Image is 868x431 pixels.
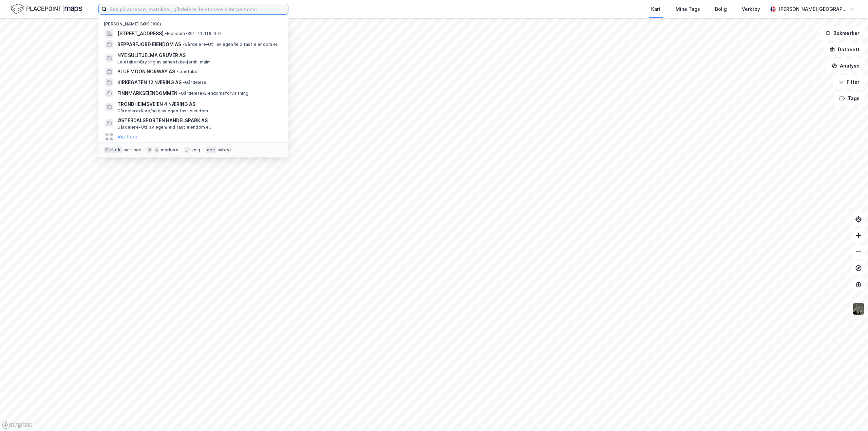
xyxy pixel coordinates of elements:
[852,302,865,315] img: 9k=
[183,80,206,85] span: Gårdeiere
[117,100,280,108] span: TRONDHEIMSVEIEN 4 NÆRING AS
[11,3,82,15] img: logo.f888ab2527a4732fd821a326f86c7f29.svg
[834,398,868,431] iframe: Chat Widget
[117,59,211,65] span: Leietaker • Bryting av annen ikke-jernh. malm
[176,69,199,74] span: Leietaker
[104,147,122,153] div: Ctrl + k
[165,31,221,36] span: Eiendom • 301-41-116-0-0
[218,147,231,153] div: avbryt
[179,91,248,96] span: Gårdeiere • Eiendomsforvaltning
[165,31,167,36] span: •
[107,4,288,14] input: Søk på adresse, matrikkel, gårdeiere, leietakere eller personer
[117,133,137,141] button: Vis flere
[834,92,865,105] button: Tags
[124,147,141,153] div: nytt søk
[117,51,280,59] span: NYE SULITJELMA GRUVER AS
[98,16,288,28] div: [PERSON_NAME] søk (100)
[117,68,175,76] span: BLUE MOON NORWAY AS
[117,108,208,114] span: Gårdeiere • Kjøp/salg av egen fast eiendom
[824,43,865,56] button: Datasett
[117,89,177,97] span: FINNMARKSEIENDOMMEN
[715,5,727,13] div: Bolig
[176,69,178,74] span: •
[833,75,865,89] button: Filter
[161,147,178,153] div: markere
[117,30,164,38] span: [STREET_ADDRESS]
[183,42,185,47] span: •
[191,147,201,153] div: velg
[676,5,700,13] div: Mine Tags
[206,147,216,153] div: esc
[117,116,280,125] span: ØSTERDALSPORTEN HANDELSPARK AS
[117,40,181,49] span: REPPARFJORD EIENDOM AS
[117,78,182,87] span: KIRKEGATEN 12 NÆRING AS
[183,42,278,47] span: Gårdeiere • Utl. av egen/leid fast eiendom el.
[2,421,32,429] a: Mapbox homepage
[826,59,865,73] button: Analyse
[778,5,846,13] div: [PERSON_NAME][GEOGRAPHIC_DATA]
[819,26,865,40] button: Bokmerker
[179,91,181,96] span: •
[183,80,185,85] span: •
[742,5,760,13] div: Verktøy
[117,125,211,130] span: Gårdeiere • Utl. av egen/leid fast eiendom el.
[651,5,661,13] div: Kart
